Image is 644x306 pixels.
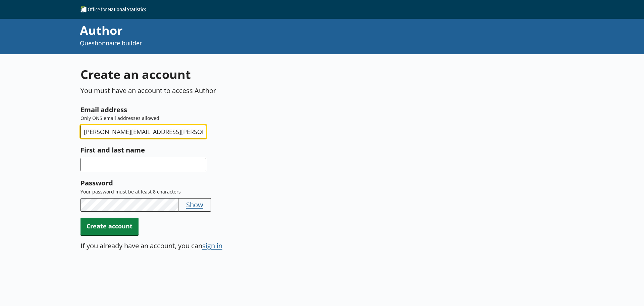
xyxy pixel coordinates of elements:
p: Questionnaire builder [80,39,433,47]
label: First and last name [80,144,397,155]
p: Only ONS email addresses allowed [80,115,397,122]
div: Author [80,22,433,39]
button: Create account [80,218,139,235]
p: Your password must be at least 8 characters [80,188,397,195]
label: Email address [80,104,397,115]
h1: Create an account [80,66,397,83]
button: Show [186,200,203,209]
label: Password [80,177,397,188]
button: sign in [202,241,222,250]
p: If you already have an account, you can [80,241,202,250]
p: You must have an account to access Author [80,86,397,95]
